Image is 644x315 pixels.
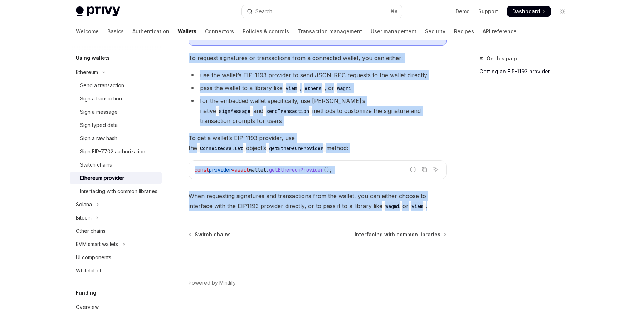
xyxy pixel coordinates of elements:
li: use the wallet’s EIP-1193 provider to send JSON-RPC requests to the wallet directly [189,70,447,80]
a: Welcome [76,23,99,40]
span: const [195,167,209,173]
div: Search... [255,7,275,16]
button: Toggle EVM smart wallets section [70,238,162,251]
a: Policies & controls [243,23,289,40]
code: viem [409,202,426,210]
h5: Using wallets [76,54,110,62]
code: ConnectedWallet [197,144,246,152]
button: Copy the contents from the code block [420,165,429,174]
span: When requesting signatures and transactions from the wallet, you can either choose to interface w... [189,191,447,211]
div: Sign a raw hash [80,134,117,143]
a: API reference [483,23,517,40]
button: Ask AI [431,165,440,174]
span: . [266,167,269,173]
a: Sign EIP-7702 authorization [70,145,162,158]
a: Sign a raw hash [70,132,162,145]
span: Interfacing with common libraries [355,231,440,238]
span: ⌘ K [390,9,398,14]
li: pass the wallet to a library like , , or [189,83,447,93]
img: light logo [76,6,120,16]
div: Sign a message [80,108,118,116]
div: Switch chains [80,161,112,169]
code: viem [283,84,300,92]
span: await [235,167,249,173]
span: Dashboard [512,8,540,15]
button: Open search [242,5,402,18]
div: UI components [76,253,111,262]
a: Connectors [205,23,234,40]
a: Sign a message [70,105,162,118]
a: Wallets [178,23,196,40]
a: Transaction management [298,23,362,40]
code: getEthereumProvider [266,144,326,152]
div: Ethereum provider [80,174,124,182]
code: wagmi [334,84,354,92]
a: Recipes [454,23,474,40]
span: On this page [487,54,519,63]
span: (); [323,167,332,173]
span: provider [209,167,232,173]
button: Toggle dark mode [557,6,568,17]
div: Ethereum [76,68,98,77]
span: getEthereumProvider [269,167,323,173]
a: Switch chains [189,231,231,238]
code: ethers [302,84,325,92]
a: Sign typed data [70,119,162,132]
a: Support [478,8,498,15]
a: User management [371,23,416,40]
a: Powered by Mintlify [189,279,236,286]
span: wallet [249,167,266,173]
div: EVM smart wallets [76,240,118,248]
a: Switch chains [70,158,162,171]
div: Send a transaction [80,81,124,90]
li: for the embedded wallet specifically, use [PERSON_NAME]’s native and methods to customize the sig... [189,96,447,126]
a: Getting an EIP-1193 provider [479,66,574,77]
a: Security [425,23,445,40]
div: Bitcoin [76,213,92,222]
div: Solana [76,200,92,209]
button: Report incorrect code [408,165,418,174]
a: Interfacing with common libraries [70,185,162,198]
code: wagmi [382,202,402,210]
span: Switch chains [195,231,231,238]
a: Dashboard [507,6,551,17]
button: Toggle Solana section [70,198,162,211]
a: Basics [107,23,124,40]
a: Demo [455,8,470,15]
span: To request signatures or transactions from a connected wallet, you can either: [189,53,447,63]
button: Toggle Bitcoin section [70,211,162,224]
code: sendTransaction [263,107,312,115]
a: Interfacing with common libraries [355,231,446,238]
div: Other chains [76,227,106,235]
a: Overview [70,301,162,314]
div: Sign typed data [80,121,118,129]
a: UI components [70,251,162,264]
h5: Funding [76,289,96,297]
div: Sign EIP-7702 authorization [80,147,145,156]
a: Other chains [70,225,162,237]
div: Interfacing with common libraries [80,187,157,196]
div: Sign a transaction [80,94,122,103]
a: Ethereum provider [70,172,162,184]
button: Toggle Ethereum section [70,66,162,79]
span: To get a wallet’s EIP-1193 provider, use the object’s method: [189,133,447,153]
span: = [232,167,235,173]
code: signMessage [216,107,253,115]
div: Whitelabel [76,266,101,275]
a: Sign a transaction [70,92,162,105]
a: Send a transaction [70,79,162,92]
div: Overview [76,303,99,311]
a: Whitelabel [70,264,162,277]
a: Authentication [132,23,169,40]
